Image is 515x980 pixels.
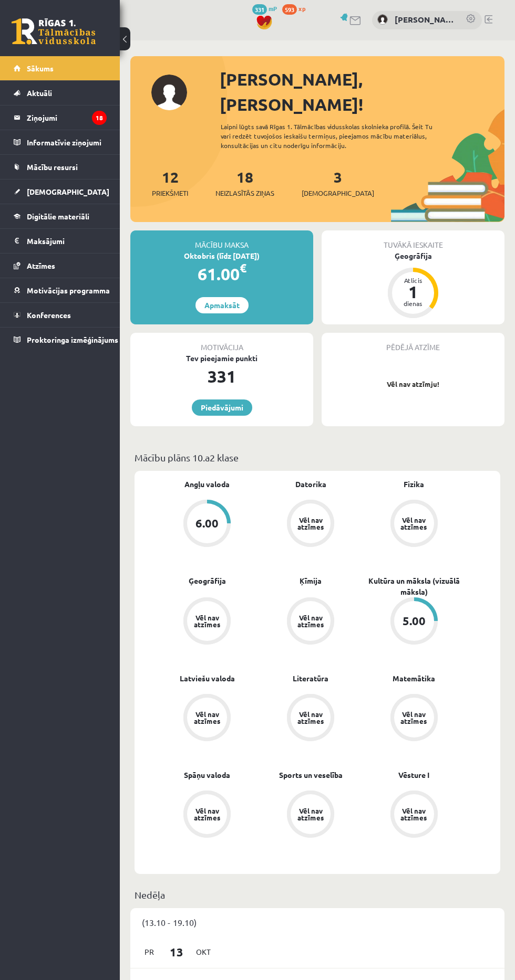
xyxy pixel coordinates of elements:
[399,711,429,724] div: Vēl nav atzīmes
[27,229,107,253] legend: Maksājumi
[269,4,277,13] span: mP
[362,694,466,743] a: Vēl nav atzīmes
[27,64,54,73] span: Sākums
[403,615,426,627] div: 5.00
[160,943,193,961] span: 13
[322,333,504,353] div: Pēdējā atzīme
[27,212,89,221] span: Digitālie materiāli
[259,694,363,743] a: Vēl nav atzīmes
[322,230,504,250] div: Tuvākā ieskaite
[399,517,429,530] div: Vēl nav atzīmes
[293,673,328,684] a: Literatūra
[130,364,313,389] div: 331
[362,575,466,597] a: Kultūra un māksla (vizuālā māksla)
[14,278,107,302] a: Motivācijas programma
[259,500,363,549] a: Vēl nav atzīmes
[192,614,222,628] div: Vēl nav atzīmes
[130,230,313,250] div: Mācību maksa
[259,791,363,840] a: Vēl nav atzīmes
[184,479,230,490] a: Angļu valoda
[252,4,277,13] a: 331 mP
[322,250,504,261] div: Ģeogrāfija
[192,807,222,821] div: Vēl nav atzīmes
[130,261,313,287] div: 61.00
[302,167,374,198] a: 3[DEMOGRAPHIC_DATA]
[252,4,267,15] span: 331
[14,204,107,228] a: Digitālie materiāli
[195,518,219,529] div: 6.00
[152,167,188,198] a: 12Priekšmeti
[27,106,107,130] legend: Ziņojumi
[302,188,374,198] span: [DEMOGRAPHIC_DATA]
[215,188,274,198] span: Neizlasītās ziņas
[296,614,325,628] div: Vēl nav atzīmes
[130,353,313,364] div: Tev pieejamie punkti
[156,791,259,840] a: Vēl nav atzīmes
[192,944,214,960] span: Okt
[135,450,500,465] p: Mācību plāns 10.a2 klase
[14,56,107,80] a: Sākums
[184,770,230,781] a: Spāņu valoda
[327,379,499,389] p: Vēl nav atzīmju!
[138,944,160,960] span: Pr
[298,4,305,13] span: xp
[180,673,235,684] a: Latviešu valoda
[279,770,343,781] a: Sports un veselība
[192,399,252,416] a: Piedāvājumi
[362,500,466,549] a: Vēl nav atzīmes
[27,310,71,320] span: Konferences
[300,575,322,586] a: Ķīmija
[259,597,363,647] a: Vēl nav atzīmes
[156,500,259,549] a: 6.00
[130,908,504,936] div: (13.10 - 19.10)
[397,283,429,300] div: 1
[192,711,222,724] div: Vēl nav atzīmes
[397,277,429,283] div: Atlicis
[156,694,259,743] a: Vēl nav atzīmes
[27,335,118,344] span: Proktoringa izmēģinājums
[27,261,55,270] span: Atzīmes
[27,88,52,98] span: Aktuāli
[404,479,424,490] a: Fizika
[14,155,107,179] a: Mācību resursi
[240,260,246,276] span: €
[27,162,78,172] span: Mācību resursi
[399,807,429,821] div: Vēl nav atzīmes
[27,187,109,196] span: [DEMOGRAPHIC_DATA]
[135,888,500,902] p: Nedēļa
[130,333,313,353] div: Motivācija
[14,328,107,352] a: Proktoringa izmēģinājums
[27,130,107,154] legend: Informatīvie ziņojumi
[27,286,110,295] span: Motivācijas programma
[152,188,188,198] span: Priekšmeti
[14,106,107,130] a: Ziņojumi18
[296,711,325,724] div: Vēl nav atzīmes
[296,517,325,530] div: Vēl nav atzīmes
[12,18,96,45] a: Rīgas 1. Tālmācības vidusskola
[14,303,107,327] a: Konferences
[195,297,249,313] a: Apmaksāt
[14,180,107,204] a: [DEMOGRAPHIC_DATA]
[215,167,274,198] a: 18Neizlasītās ziņas
[398,770,429,781] a: Vēsture I
[282,4,297,15] span: 593
[322,250,504,320] a: Ģeogrāfija Atlicis 1 dienas
[92,111,107,125] i: 18
[395,14,455,26] a: [PERSON_NAME]
[14,254,107,278] a: Atzīmes
[156,597,259,647] a: Vēl nav atzīmes
[282,4,311,13] a: 593 xp
[130,250,313,261] div: Oktobris (līdz [DATE])
[397,300,429,307] div: dienas
[14,81,107,105] a: Aktuāli
[296,807,325,821] div: Vēl nav atzīmes
[14,229,107,253] a: Maksājumi
[220,67,504,117] div: [PERSON_NAME], [PERSON_NAME]!
[362,597,466,647] a: 5.00
[189,575,226,586] a: Ģeogrāfija
[221,122,445,150] div: Laipni lūgts savā Rīgas 1. Tālmācības vidusskolas skolnieka profilā. Šeit Tu vari redzēt tuvojošo...
[377,14,388,25] img: Alana Ļaksa
[295,479,326,490] a: Datorika
[393,673,435,684] a: Matemātika
[362,791,466,840] a: Vēl nav atzīmes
